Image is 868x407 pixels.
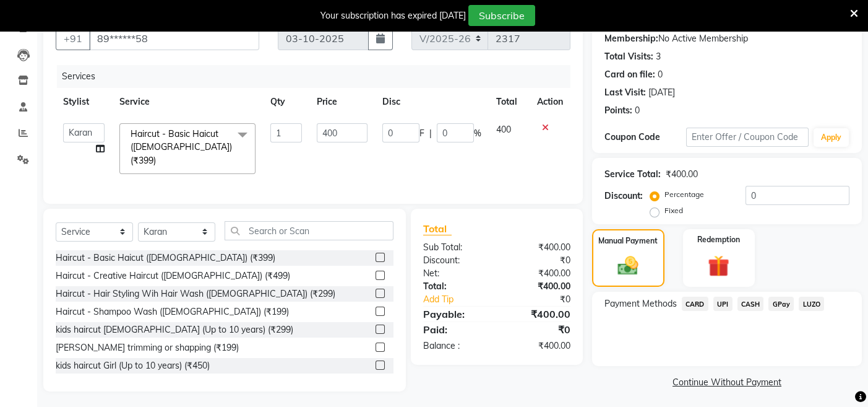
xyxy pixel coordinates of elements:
span: % [474,127,481,140]
div: 3 [656,50,661,63]
div: kids haircut Girl (Up to 10 years) (₹450) [56,359,210,372]
span: F [419,127,424,140]
span: CASH [737,297,764,311]
a: x [156,155,161,166]
div: ₹400.00 [497,339,580,352]
div: ₹0 [497,254,580,267]
div: ₹400.00 [497,307,580,322]
th: Service [112,88,263,116]
div: ₹0 [497,322,580,337]
input: Enter Offer / Coupon Code [686,128,809,147]
div: Haircut - Basic Haicut ([DEMOGRAPHIC_DATA]) (₹399) [56,252,275,265]
div: Paid: [414,322,497,337]
a: Continue Without Payment [595,376,859,389]
div: Balance : [414,339,497,352]
div: kids haircut [DEMOGRAPHIC_DATA] (Up to 10 years) (₹299) [56,323,293,336]
img: _cash.svg [611,254,645,278]
th: Qty [263,88,309,116]
div: ₹400.00 [497,280,580,293]
th: Stylist [56,88,112,116]
div: Payable: [414,307,497,322]
div: No Active Membership [604,32,849,45]
th: Total [489,88,530,116]
button: Apply [814,128,849,147]
div: Haircut - Hair Styling Wih Hair Wash ([DEMOGRAPHIC_DATA]) (₹299) [56,287,335,300]
span: 400 [496,124,511,135]
div: 0 [658,68,663,81]
label: Manual Payment [598,235,658,247]
button: Subscribe [468,5,535,26]
div: Last Visit: [604,86,646,99]
th: Action [530,88,570,116]
div: ₹400.00 [497,241,580,254]
th: Price [309,88,375,116]
button: +91 [56,27,90,50]
label: Redemption [697,234,740,245]
div: Discount: [414,254,497,267]
span: Total [423,222,452,235]
span: Payment Methods [604,297,677,310]
div: Discount: [604,190,643,203]
div: Your subscription has expired [DATE] [320,9,466,22]
label: Percentage [664,189,704,200]
div: [DATE] [648,86,675,99]
input: Search by Name/Mobile/Email/Code [89,27,259,50]
span: LUZO [799,297,824,311]
div: Sub Total: [414,241,497,254]
span: Haircut - Basic Haicut ([DEMOGRAPHIC_DATA]) (₹399) [131,128,232,166]
a: Add Tip [414,293,510,306]
input: Search or Scan [225,221,393,240]
div: Points: [604,104,632,117]
div: ₹400.00 [497,267,580,280]
div: ₹0 [510,293,580,306]
div: Total: [414,280,497,293]
div: Net: [414,267,497,280]
div: Haircut - Creative Haircut ([DEMOGRAPHIC_DATA]) (₹499) [56,269,290,282]
div: 0 [635,104,640,117]
div: Coupon Code [604,131,686,144]
div: Services [57,65,580,88]
img: _gift.svg [701,253,736,280]
div: Membership: [604,32,658,45]
span: CARD [682,297,708,311]
label: Fixed [664,205,683,216]
div: Total Visits: [604,50,653,63]
th: Disc [375,88,489,116]
span: | [429,127,432,140]
div: Haircut - Shampoo Wash ([DEMOGRAPHIC_DATA]) (₹199) [56,305,289,318]
div: ₹400.00 [666,168,698,181]
div: [PERSON_NAME] trimming or shapping (₹199) [56,341,239,354]
span: UPI [713,297,733,311]
span: GPay [768,297,794,311]
div: Card on file: [604,68,655,81]
div: Service Total: [604,168,661,181]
